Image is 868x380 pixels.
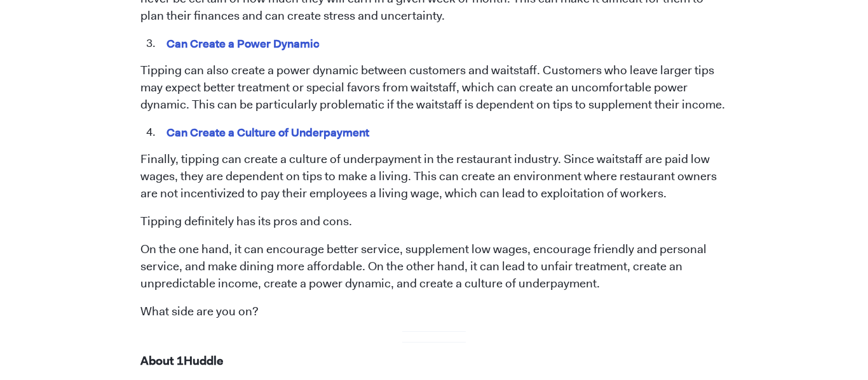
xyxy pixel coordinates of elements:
p: Finally, tipping can create a culture of underpayment in the restaurant industry. Since waitstaff... [140,151,728,202]
p: Tipping definitely has its pros and cons. [140,213,728,230]
p: What side are you on? [140,303,728,320]
strong: About 1Huddle [140,353,223,369]
p: On the one hand, it can encourage better service, supplement low wages, encourage friendly and pe... [140,241,728,292]
p: Tipping can also create a power dynamic between customers and waitstaff. Customers who leave larg... [140,62,728,114]
mark: Can Create a Power Dynamic [165,34,322,53]
mark: Can Create a Culture of Underpayment [165,122,372,142]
